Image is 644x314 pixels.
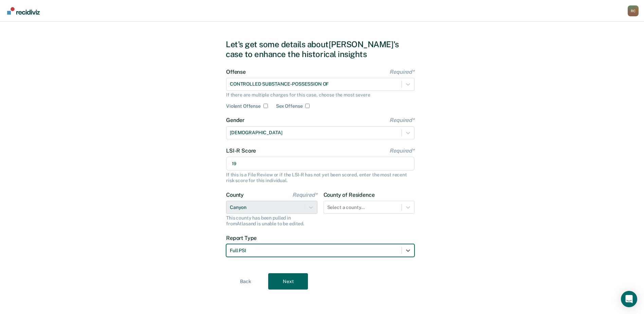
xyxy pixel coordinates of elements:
label: County of Residence [324,192,415,198]
div: If this is a File Review or if the LSI-R has not yet been scored, enter the most recent risk scor... [226,172,415,184]
label: Gender [226,117,415,123]
button: Next [268,273,308,290]
label: County [226,192,317,198]
span: Required* [389,117,415,123]
div: Let's get some details about [PERSON_NAME]'s case to enhance the historical insights [226,39,418,59]
div: If there are multiple charges for this case, choose the most severe [226,92,415,98]
span: Required* [292,192,317,198]
label: LSI-R Score [226,147,415,154]
button: Profile dropdown button [628,5,639,16]
div: This county has been pulled in from Atlas and is unable to be edited. [226,215,317,227]
label: Violent Offense [226,103,261,109]
div: R C [628,5,639,16]
label: Sex Offense [276,103,302,109]
button: Back [226,273,265,290]
label: Report Type [226,235,415,241]
label: Offense [226,69,415,75]
img: Recidiviz [7,7,40,15]
span: Required* [389,69,415,75]
span: Required* [389,147,415,154]
div: Open Intercom Messenger [621,291,637,307]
